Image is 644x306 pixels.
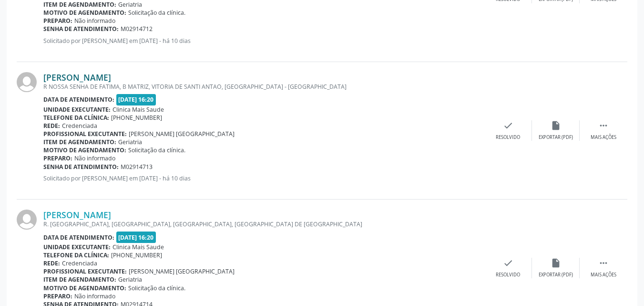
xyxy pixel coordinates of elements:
[43,9,126,17] b: Motivo de agendamento:
[112,243,164,251] span: Clinica Mais Saude
[118,138,142,146] span: Geriatria
[598,120,609,131] i: 
[116,232,156,243] span: [DATE] 16:20
[111,251,162,259] span: [PHONE_NUMBER]
[17,72,37,92] img: img
[74,154,115,162] span: Não informado
[43,106,111,114] b: Unidade executante:
[74,292,115,300] span: Não informado
[43,154,72,162] b: Preparo:
[17,210,37,230] img: img
[539,134,573,141] div: Exportar (PDF)
[43,163,119,171] b: Senha de atendimento:
[116,94,156,105] span: [DATE] 16:20
[43,233,114,242] b: Data de atendimento:
[496,134,520,141] div: Resolvido
[43,95,114,104] b: Data de atendimento:
[43,259,60,267] b: Rede:
[129,130,235,138] span: [PERSON_NAME] [GEOGRAPHIC_DATA]
[121,163,153,171] span: M02914713
[503,258,513,268] i: check
[128,9,185,17] span: Solicitação da clínica.
[128,284,185,292] span: Solicitação da clínica.
[539,272,573,278] div: Exportar (PDF)
[591,134,616,141] div: Mais ações
[43,251,109,259] b: Telefone da clínica:
[118,0,142,9] span: Geriatria
[551,120,561,131] i: insert_drive_file
[43,37,484,45] p: Solicitado por [PERSON_NAME] em [DATE] - há 10 dias
[43,25,119,33] b: Senha de atendimento:
[43,243,111,251] b: Unidade executante:
[118,275,142,284] span: Geriatria
[43,210,111,220] a: [PERSON_NAME]
[43,138,116,146] b: Item de agendamento:
[43,220,484,228] div: R. [GEOGRAPHIC_DATA], [GEOGRAPHIC_DATA], [GEOGRAPHIC_DATA], [GEOGRAPHIC_DATA] DE [GEOGRAPHIC_DATA]
[43,174,484,182] p: Solicitado por [PERSON_NAME] em [DATE] - há 10 dias
[43,292,72,300] b: Preparo:
[43,146,126,154] b: Motivo de agendamento:
[496,272,520,278] div: Resolvido
[62,122,97,130] span: Credenciada
[74,17,115,25] span: Não informado
[111,114,162,122] span: [PHONE_NUMBER]
[551,258,561,268] i: insert_drive_file
[43,284,126,292] b: Motivo de agendamento:
[43,130,127,138] b: Profissional executante:
[43,83,484,91] div: R NOSSA SENHA DE FATIMA, B MATRIZ, VITORIA DE SANTI ANTAO, [GEOGRAPHIC_DATA] - [GEOGRAPHIC_DATA]
[129,267,235,275] span: [PERSON_NAME] [GEOGRAPHIC_DATA]
[503,120,513,131] i: check
[43,275,116,284] b: Item de agendamento:
[128,146,185,154] span: Solicitação da clínica.
[43,114,109,122] b: Telefone da clínica:
[598,258,609,268] i: 
[62,259,97,267] span: Credenciada
[43,17,72,25] b: Preparo:
[591,272,616,278] div: Mais ações
[43,267,127,275] b: Profissional executante:
[121,25,153,33] span: M02914712
[43,122,60,130] b: Rede:
[112,106,164,114] span: Clinica Mais Saude
[43,72,111,83] a: [PERSON_NAME]
[43,0,116,9] b: Item de agendamento:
